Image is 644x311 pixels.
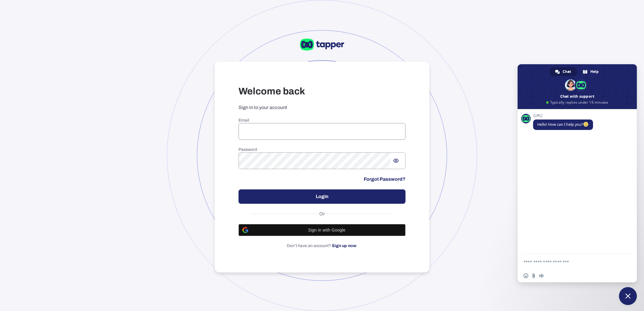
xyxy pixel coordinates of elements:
[239,85,405,97] h3: Welcome back
[550,67,577,76] a: Chat
[239,243,405,249] p: Don’t have an account? .
[239,105,405,111] p: Sign in to your account
[239,118,405,123] h6: Email
[590,67,599,76] span: Help
[252,228,402,232] span: Sign in with Google
[533,114,593,118] span: [URL]
[524,273,528,278] span: Insert an emoji
[318,211,326,217] span: Or
[364,176,405,182] a: Forgot Password?
[391,155,401,166] button: Show password
[332,243,356,248] a: Sign up now
[539,273,544,278] span: Audio message
[619,287,637,305] a: Close chat
[239,147,405,152] h6: Password
[239,224,405,236] button: Sign in with Google
[537,122,589,127] span: Hello! How can I help you?
[531,273,536,278] span: Send a file
[239,189,405,204] button: Login
[524,254,619,269] textarea: Compose your message...
[578,67,605,76] a: Help
[563,67,571,76] span: Chat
